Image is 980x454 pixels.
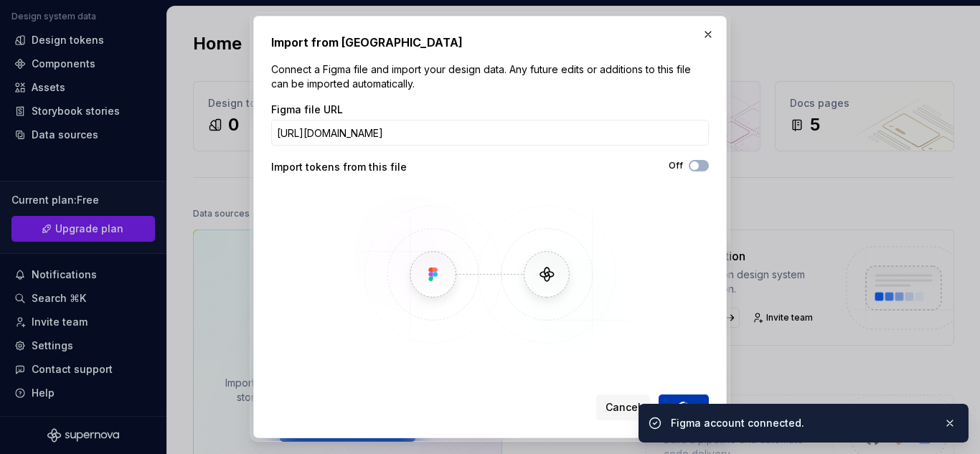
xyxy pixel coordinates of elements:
[606,400,641,415] span: Cancel
[271,120,709,146] input: https://figma.com/file/...
[271,34,709,51] h2: Import from [GEOGRAPHIC_DATA]
[271,103,343,117] label: Figma file URL
[671,416,932,430] div: Figma account connected.
[669,160,683,171] label: Off
[596,394,650,420] button: Cancel
[271,160,490,174] div: Import tokens from this file
[271,62,709,91] p: Connect a Figma file and import your design data. Any future edits or additions to this file can ...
